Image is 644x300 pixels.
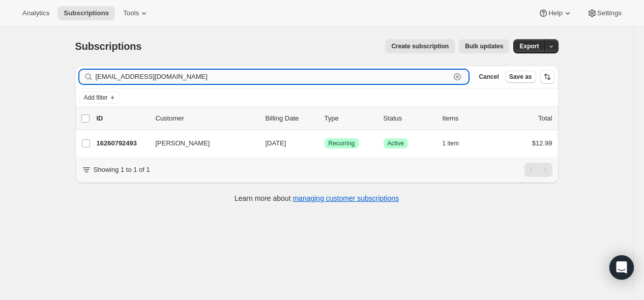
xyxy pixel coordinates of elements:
[325,113,375,124] div: Type
[385,39,455,53] button: Create subscription
[581,6,628,20] button: Settings
[513,39,545,53] button: Export
[266,113,316,124] p: Billing Date
[156,138,210,148] span: [PERSON_NAME]
[79,92,120,104] button: Add filter
[84,94,108,102] span: Add filter
[97,138,148,148] p: 16260792493
[16,6,55,20] button: Analytics
[22,9,49,17] span: Analytics
[329,139,355,147] span: Recurring
[532,139,552,147] span: $12.99
[524,163,552,177] nav: Pagination
[459,39,509,53] button: Bulk updates
[540,70,554,84] button: Sort the results
[548,9,562,17] span: Help
[150,135,251,152] button: [PERSON_NAME]
[97,113,552,124] div: IDCustomerBilling DateTypeStatusItemsTotal
[64,9,109,17] span: Subscriptions
[94,165,150,175] p: Showing 1 to 1 of 1
[597,9,622,17] span: Settings
[156,113,257,124] p: Customer
[391,42,449,50] span: Create subscription
[97,136,552,151] div: 16260792493[PERSON_NAME][DATE]SuccessRecurringSuccessActive1 item$12.99
[465,42,503,50] span: Bulk updates
[452,72,462,82] button: Clear
[117,6,155,20] button: Tools
[292,194,399,202] a: managing customer subscriptions
[519,42,539,50] span: Export
[97,113,148,124] p: ID
[96,70,451,84] input: Filter subscribers
[509,73,532,81] span: Save as
[443,113,493,124] div: Items
[388,139,404,147] span: Active
[505,71,536,83] button: Save as
[75,41,142,52] span: Subscriptions
[57,6,115,20] button: Subscriptions
[475,71,503,83] button: Cancel
[538,113,552,124] p: Total
[479,73,499,81] span: Cancel
[609,255,634,280] div: Open Intercom Messenger
[384,113,434,124] p: Status
[443,139,459,147] span: 1 item
[443,136,471,151] button: 1 item
[235,193,399,203] p: Learn more about
[532,6,578,20] button: Help
[123,9,139,17] span: Tools
[266,139,286,147] span: [DATE]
